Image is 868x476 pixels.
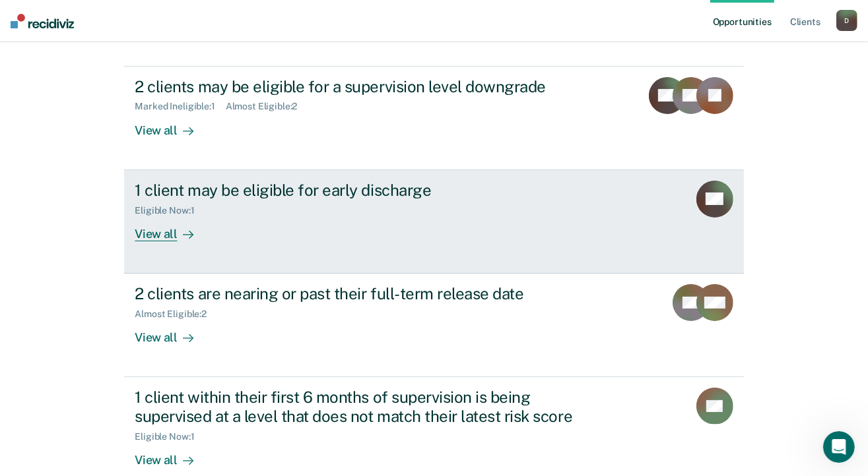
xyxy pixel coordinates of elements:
[135,309,217,320] div: Almost Eligible : 2
[124,274,743,377] a: 2 clients are nearing or past their full-term release dateAlmost Eligible:2View all
[135,320,209,345] div: View all
[226,101,308,112] div: Almost Eligible : 2
[823,431,855,463] iframe: Intercom live chat
[135,77,598,96] div: 2 clients may be eligible for a supervision level downgrade
[124,170,743,274] a: 1 client may be eligible for early dischargeEligible Now:1View all
[135,431,205,442] div: Eligible Now : 1
[135,205,205,216] div: Eligible Now : 1
[135,388,598,426] div: 1 client within their first 6 months of supervision is being supervised at a level that does not ...
[135,112,209,138] div: View all
[135,442,209,468] div: View all
[135,181,598,200] div: 1 client may be eligible for early discharge
[135,216,209,241] div: View all
[11,14,74,28] img: Recidiviz
[124,66,743,170] a: 2 clients may be eligible for a supervision level downgradeMarked Ineligible:1Almost Eligible:2Vi...
[836,10,857,31] button: D
[135,284,598,303] div: 2 clients are nearing or past their full-term release date
[135,101,225,112] div: Marked Ineligible : 1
